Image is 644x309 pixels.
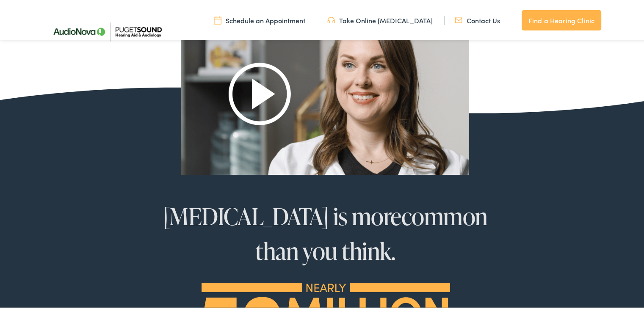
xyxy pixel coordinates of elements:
[455,14,462,23] img: utility icon
[327,14,335,23] img: utility icon
[214,14,221,23] img: utility icon
[214,14,305,23] a: Schedule an Appointment
[522,8,601,29] a: Find a Hearing Clinic
[181,11,469,173] img: Group-37.png
[143,197,507,267] h2: [MEDICAL_DATA] is more common than you think.
[327,14,433,23] a: Take Online [MEDICAL_DATA]
[455,14,500,23] a: Contact Us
